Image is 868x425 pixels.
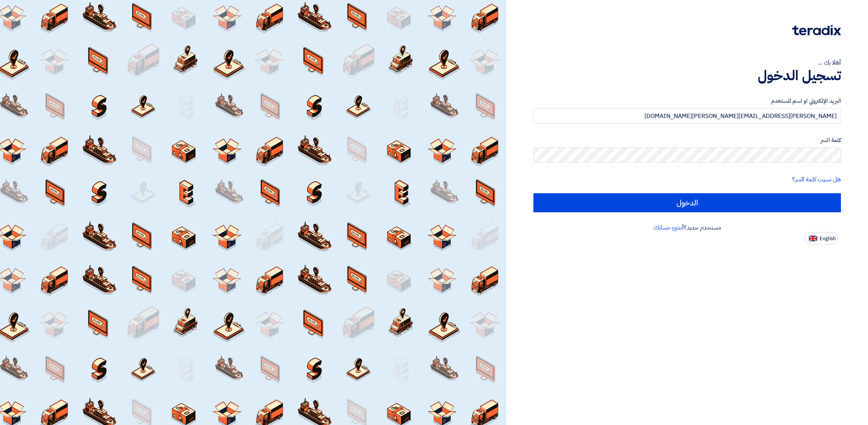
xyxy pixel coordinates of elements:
[792,25,841,36] img: Teradix logo
[533,67,841,84] h1: تسجيل الدخول
[654,223,684,232] a: أنشئ حسابك
[792,175,841,184] a: هل نسيت كلمة السر؟
[533,136,841,145] label: كلمة السر
[533,108,841,124] input: أدخل بريد العمل الإلكتروني او اسم المستخدم الخاص بك ...
[533,97,841,105] label: البريد الإلكتروني او اسم المستخدم
[804,232,838,244] button: English
[809,236,817,241] img: en-US.png
[533,193,841,212] input: الدخول
[533,58,841,67] div: أهلا بك ...
[533,223,841,232] div: مستخدم جديد؟
[820,236,836,241] span: English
